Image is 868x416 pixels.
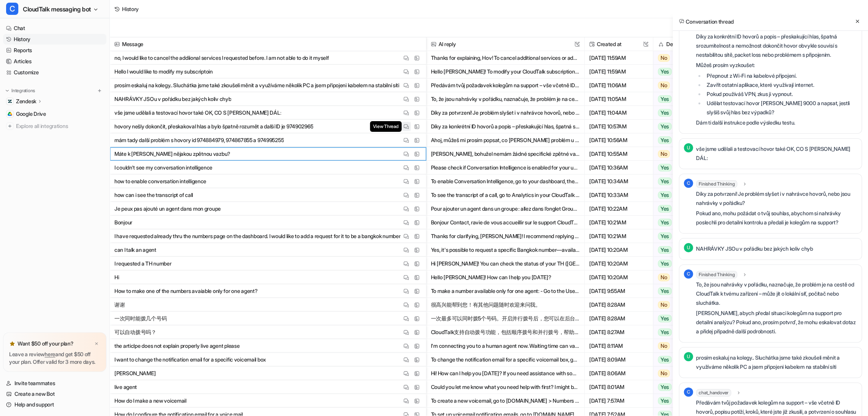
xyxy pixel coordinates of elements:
p: the articlpe does not explain properly live agent please [114,339,240,353]
span: Yes [658,109,672,117]
span: [DATE] 10:33AM [588,188,650,202]
button: Yes [653,380,700,394]
button: Integrations [3,87,37,94]
button: Yes [653,325,700,339]
p: no, I would like to cancel the addiional services I requested before. I am not able to do it myself [114,51,329,65]
button: 很高兴能帮到您！有其他问题随时欢迎来问我。 [431,298,580,312]
span: U [684,143,693,152]
span: Finished Thinking [696,271,737,278]
button: Yes, it's possible to request a specific Bangkok number—availability depends on the current offer... [431,243,580,257]
p: How to make one of the numbers avaiable only for one agent? [114,284,257,298]
p: [PERSON_NAME], abych předal situaci kolegům na support pro detailní analýzu? Pokud ano, prosím po... [696,309,857,336]
span: [DATE] 10:57AM [588,120,650,133]
span: U [684,243,693,252]
span: [DATE] 10:36AM [588,161,650,174]
button: Yes [653,133,700,147]
span: C [6,3,18,15]
button: No [653,339,700,353]
button: Hello [PERSON_NAME]! To modify your CloudTalk subscription, please go to Dashboard > Account > Bi... [431,65,580,78]
button: Předávám tvůj požadavek kolegům na support – vše včetně ID hovorů, popisu potíží, kroků, které js... [431,78,580,92]
span: No [658,54,670,62]
li: Přepnout z Wi-Fi na kabelové připojení. [704,71,857,80]
span: No [658,370,670,377]
button: Yes [653,161,700,174]
span: [DATE] 10:20AM [588,270,650,284]
span: Yes [658,95,672,103]
p: vše jsme udělali a testovací hovor také OK, CO S [PERSON_NAME] DÁL: [696,144,857,163]
span: [DATE] 11:05AM [588,92,650,106]
button: Yes [653,92,700,106]
a: Articles [3,56,106,67]
li: Pokud používáš VPN, zkus ji vypnout. [704,90,857,99]
p: Pokud ano, mohu požádat o tvůj souhlas, abychom si nahrávky poslechli pro detailní kontrolu a pře... [696,209,857,227]
span: Yes [658,232,672,240]
div: History [122,5,139,13]
button: To change the notification email for a specific voicemail box, go to [DOMAIN_NAME] > Numbers > Ed... [431,353,580,366]
button: Ahoj, můžeš mi prosím popsat, co [PERSON_NAME] problém u těchto hovorů? (např. výpadky zvuku, zpo... [431,133,580,147]
span: No [658,342,670,350]
span: Yes [658,219,672,226]
a: Help and support [3,399,106,410]
a: Explore all integrations [3,121,106,131]
button: Yes [653,312,700,325]
button: Yes [653,284,700,298]
p: Je peux pas ajouté un agent dans mon groupe [114,202,221,216]
span: Yes [658,397,672,405]
a: Invite teammates [3,378,106,389]
p: can I talk an agent [114,243,156,257]
button: Hello [PERSON_NAME]! How can I help you [DATE]? [431,270,580,284]
span: [DATE] 8:01AM [588,380,650,394]
span: [DATE] 10:20AM [588,257,650,270]
span: Google Drive [16,110,46,118]
span: [DATE] 10:21AM [588,229,650,243]
span: [DATE] 10:55AM [588,147,650,161]
p: Díky za konkrétní ID hovorů a popis – přeskakující hlas, špatná srozumitelnost a nemožnost dokonč... [696,32,857,59]
span: [DATE] 7:57AM [588,394,650,408]
button: Thanks for explaining, Hov! To cancel additional services or add-ons you requested before, these ... [431,51,580,65]
span: C [684,179,693,188]
button: No [653,298,700,312]
span: [DATE] 8:09AM [588,353,650,366]
button: Pour ajouter un agent dans un groupe : allez dans l’onglet Groupes, cliquez sur le crayon pour mo... [431,202,580,216]
button: No [653,147,700,161]
p: prosím eskaluj na kolegy.. Sluchátka jsme také zkoušeli měnit a využíváme několik PC a jsem připo... [696,353,857,371]
img: Zendesk [8,99,12,104]
span: No [658,82,670,89]
span: C [684,387,693,397]
span: chat_handover [696,389,731,397]
span: Message [113,37,423,51]
button: To, že jsou nahrávky v pořádku, naznačuje, že problém je na cestě od CloudTalk k tvému zařízení –... [431,92,580,106]
p: Máte k [PERSON_NAME] nějakou zpětnou vazbu? [114,147,230,161]
span: Created at [588,37,650,51]
p: 谢谢 [114,298,125,312]
button: Bonjour Contact, ravie de vous accueillir sur le support CloudTalk ! Comment puis-je vous aider a... [431,216,580,229]
button: No [653,78,700,92]
span: [DATE] 10:22AM [588,202,650,216]
p: 可以自动拨号吗？ [114,325,156,339]
span: No [658,274,670,281]
span: Yes [658,191,672,199]
p: mám tady další problém s hovory id 974884979, 974867855 a 974995255 [114,133,284,147]
span: [DATE] 8:28AM [588,298,650,312]
span: [DATE] 10:56AM [588,133,650,147]
p: Dám ti další instrukce podle výsledku testu. [696,118,857,127]
img: menu_add.svg [97,88,102,93]
span: Yes [658,260,672,267]
img: explore all integrations [6,122,14,130]
a: Reports [3,45,106,56]
p: Můžeš prosím vyzkoušet: [696,61,857,70]
p: Want $50 off your plan? [18,340,74,347]
a: Google DriveGoogle Drive [3,109,106,119]
span: [DATE] 11:59AM [588,65,650,78]
a: History [3,34,106,45]
button: Yes [653,243,700,257]
p: 一次同时能拨几个号码 [114,312,167,325]
p: NAHRÁVKY JSOu v pořádku bez jakých koliv chyb [696,244,813,253]
span: Yes [658,136,672,144]
span: [DATE] 10:34AM [588,174,650,188]
button: To enable Conversation Intelligence, go to your dashboard, then Account > Settings > AI Conversat... [431,174,580,188]
span: [DATE] 8:06AM [588,366,650,380]
button: Yes [653,394,700,408]
img: Google Drive [8,112,12,116]
p: I requested a TH number [114,257,172,270]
